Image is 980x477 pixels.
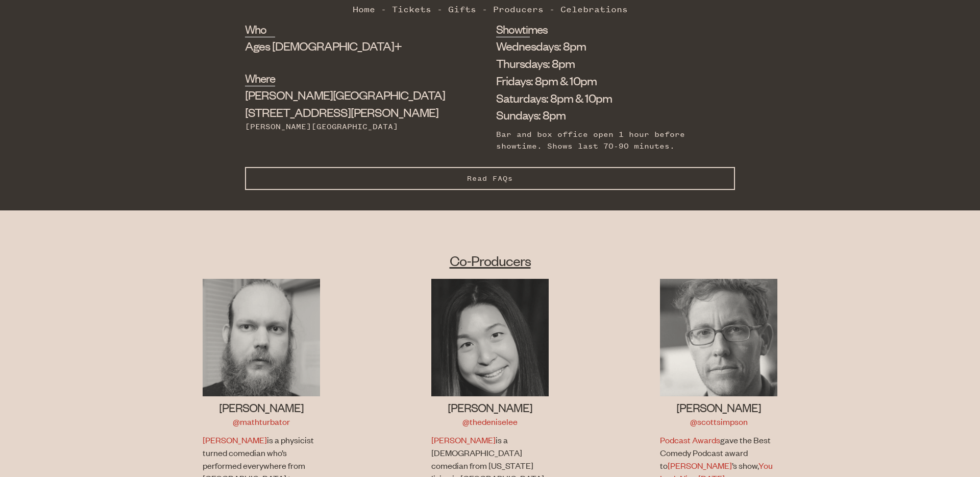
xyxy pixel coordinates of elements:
[496,89,720,107] li: Saturdays: 8pm & 10pm
[668,460,732,471] a: [PERSON_NAME]
[203,434,267,445] a: [PERSON_NAME]
[203,279,320,396] img: Jon Allen
[496,55,720,72] li: Thursdays: 8pm
[690,416,748,427] a: @scottsimpson
[496,21,530,37] h2: Showtimes
[496,129,720,152] div: Bar and box office open 1 hour before showtime. Shows last 70-90 minutes.
[431,434,496,445] a: [PERSON_NAME]
[462,416,518,427] a: @thedeniselee
[245,121,445,132] div: [PERSON_NAME][GEOGRAPHIC_DATA]
[660,399,777,415] h3: [PERSON_NAME]
[245,70,275,86] h2: Where
[245,167,735,190] button: Read FAQs
[660,434,720,445] a: Podcast Awards
[147,251,833,270] h2: Co-Producers
[203,399,320,415] h3: [PERSON_NAME]
[431,279,549,396] img: Denise Lee
[245,86,445,121] div: [STREET_ADDRESS][PERSON_NAME]
[245,87,445,102] span: [PERSON_NAME][GEOGRAPHIC_DATA]
[496,37,720,55] li: Wednesdays: 8pm
[245,21,275,37] h2: Who
[431,399,549,415] h3: [PERSON_NAME]
[245,37,445,55] div: Ages [DEMOGRAPHIC_DATA]+
[467,174,513,183] span: Read FAQs
[496,106,720,124] li: Sundays: 8pm
[660,279,777,396] img: Scott Simpson
[233,416,290,427] a: @mathturbator
[496,72,720,89] li: Fridays: 8pm & 10pm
